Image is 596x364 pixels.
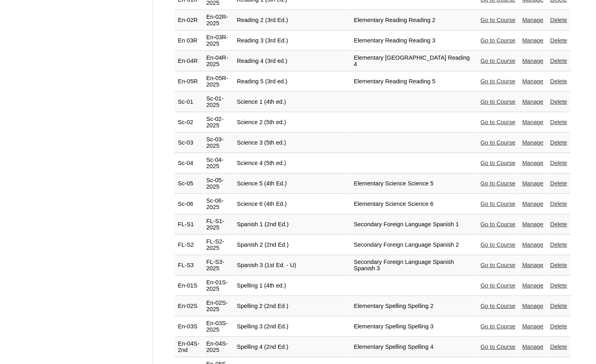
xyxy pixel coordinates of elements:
[522,303,544,309] a: Manage
[480,180,515,187] a: Go to Course
[203,337,233,357] td: En-04S-2025
[234,255,350,276] td: Spanish 3 (1st Ed. - U)
[203,317,233,337] td: En-03S-2025
[522,344,544,350] a: Manage
[550,323,567,330] a: Delete
[203,153,233,173] td: Sc-04-2025
[522,262,544,268] a: Manage
[550,303,567,309] a: Delete
[550,139,567,146] a: Delete
[480,99,515,105] a: Go to Course
[550,37,567,44] a: Delete
[234,10,350,30] td: Reading 2 (3rd Ed.)
[522,221,544,227] a: Manage
[550,262,567,268] a: Delete
[550,241,567,248] a: Delete
[175,10,203,30] td: En-02R
[203,72,233,92] td: En-05R-2025
[480,160,515,166] a: Go to Course
[350,317,477,337] td: Elementary Spelling Spelling 3
[203,113,233,133] td: Sc-02-2025
[234,296,350,316] td: Spelling 2 (2nd Ed.)
[480,58,515,64] a: Go to Course
[522,99,544,105] a: Manage
[350,215,477,235] td: Secondary Foreign Language Spanish 1
[234,276,350,296] td: Spelling 1 (4th ed.)
[234,317,350,337] td: Spelling 3 (2nd Ed.)
[480,241,515,248] a: Go to Course
[234,113,350,133] td: Science 2 (5th ed.)
[203,235,233,255] td: FL-S2-2025
[550,17,567,23] a: Delete
[234,92,350,112] td: Science 1 (4th ed.)
[203,194,233,214] td: Sc-06-2025
[175,133,203,153] td: Sc-03
[175,296,203,316] td: En-02S
[522,139,544,146] a: Manage
[350,72,477,92] td: Elementary Reading Reading 5
[522,180,544,187] a: Manage
[175,235,203,255] td: FL-S2
[175,174,203,194] td: Sc-05
[175,51,203,71] td: En-04R
[175,215,203,235] td: FL-S1
[203,174,233,194] td: Sc-05-2025
[522,119,544,125] a: Manage
[234,51,350,71] td: Reading 4 (3rd ed.)
[350,235,477,255] td: Secondary Foreign Language Spanish 2
[480,221,515,227] a: Go to Course
[522,201,544,207] a: Manage
[550,58,567,64] a: Delete
[350,174,477,194] td: Elementary Science Science 5
[350,10,477,30] td: Elementary Reading Reading 2
[550,160,567,166] a: Delete
[350,255,477,276] td: Secondary Foreign Language Spanish Spanish 3
[350,337,477,357] td: Elementary Spelling Spelling 4
[175,113,203,133] td: Sc-02
[175,92,203,112] td: Sc-01
[480,262,515,268] a: Go to Course
[550,344,567,350] a: Delete
[550,119,567,125] a: Delete
[350,296,477,316] td: Elementary Spelling Spelling 2
[480,344,515,350] a: Go to Course
[522,323,544,330] a: Manage
[350,51,477,71] td: Elementary [GEOGRAPHIC_DATA] Reading 4
[522,282,544,289] a: Manage
[234,235,350,255] td: Spanish 2 (2nd Ed.)
[480,17,515,23] a: Go to Course
[203,255,233,276] td: FL-S3-2025
[203,215,233,235] td: FL-S1-2025
[234,133,350,153] td: Science 3 (5th ed.)
[234,174,350,194] td: Science 5 (4th Ed.)
[522,160,544,166] a: Manage
[203,276,233,296] td: En-01S-2025
[522,241,544,248] a: Manage
[550,99,567,105] a: Delete
[480,37,515,44] a: Go to Course
[480,282,515,289] a: Go to Course
[234,153,350,173] td: Science 4 (5th ed.)
[175,276,203,296] td: En-01S
[480,78,515,84] a: Go to Course
[175,72,203,92] td: En-05R
[550,180,567,187] a: Delete
[175,31,203,51] td: En 03R
[234,194,350,214] td: Science 6 (4th Ed.)
[203,296,233,316] td: En-02S-2025
[550,282,567,289] a: Delete
[522,17,544,23] a: Manage
[203,133,233,153] td: Sc-03-2025
[203,31,233,51] td: En-03R-2025
[522,37,544,44] a: Manage
[350,31,477,51] td: Elementary Reading Reading 3
[175,153,203,173] td: Sc-04
[350,194,477,214] td: Elementary Science Science 6
[234,337,350,357] td: Spelling 4 (2nd Ed.)
[203,51,233,71] td: En-04R-2025
[480,119,515,125] a: Go to Course
[175,337,203,357] td: En-04S-2nd
[480,323,515,330] a: Go to Course
[175,317,203,337] td: En-03S
[203,10,233,30] td: En-02R-2025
